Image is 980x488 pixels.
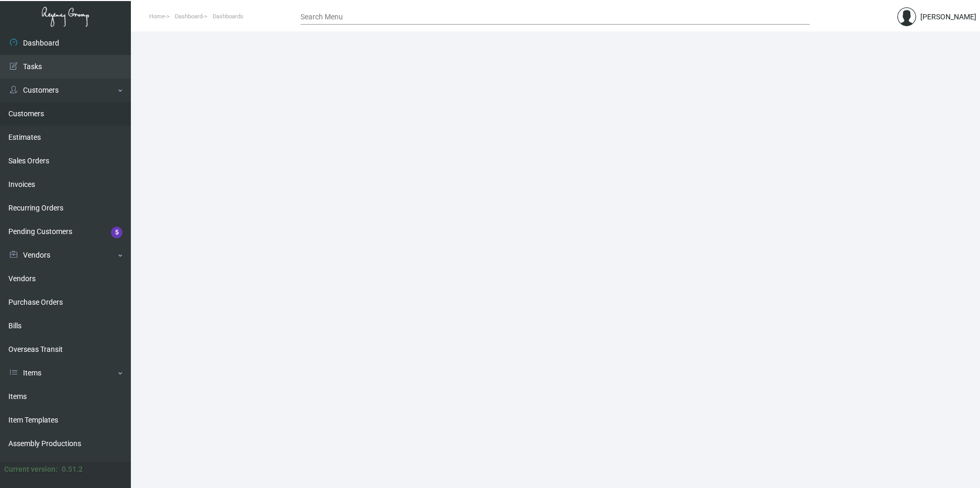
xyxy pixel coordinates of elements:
span: Dashboards [213,13,243,20]
img: admin@bootstrapmaster.com [897,7,916,26]
span: Dashboard [175,13,203,20]
span: Home [149,13,165,20]
div: Current version: [4,464,58,475]
div: 0.51.2 [62,464,83,475]
div: [PERSON_NAME] [920,12,976,23]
